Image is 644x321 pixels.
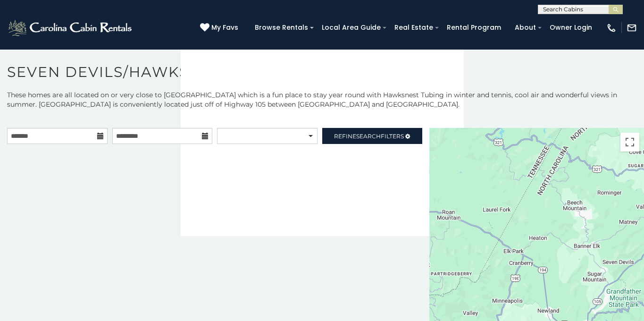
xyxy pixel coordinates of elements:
button: Toggle fullscreen view [620,133,639,152]
img: phone-regular-white.png [606,23,617,33]
a: About [510,20,541,35]
span: Refine Filters [334,133,404,140]
a: Rental Program [442,20,506,35]
a: RefineSearchFilters [322,128,423,144]
img: White-1-2.png [7,18,134,37]
a: Browse Rentals [250,20,313,35]
a: Real Estate [390,20,438,35]
a: My Favs [200,23,241,33]
a: Owner Login [545,20,597,35]
span: My Favs [211,23,238,33]
img: mail-regular-white.png [627,23,637,33]
a: Local Area Guide [317,20,385,35]
span: Search [356,133,381,140]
